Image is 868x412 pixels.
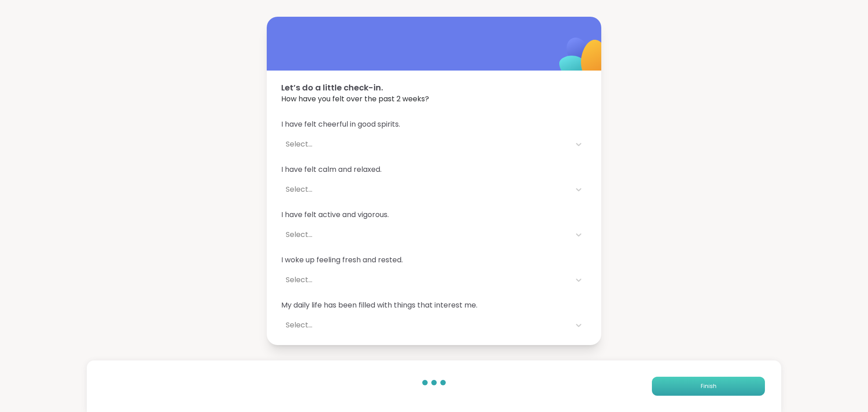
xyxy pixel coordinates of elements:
img: ShareWell Logomark [538,14,628,104]
div: Select... [286,229,566,240]
span: I have felt active and vigorous. [281,209,587,220]
span: Let’s do a little check-in. [281,81,587,94]
span: I woke up feeling fresh and rested. [281,255,587,265]
div: Select... [286,184,566,195]
span: My daily life has been filled with things that interest me. [281,300,587,311]
div: Select... [286,139,566,150]
span: Finish [701,382,717,390]
span: I have felt cheerful in good spirits. [281,119,587,130]
span: How have you felt over the past 2 weeks? [281,94,587,104]
button: Finish [652,377,765,396]
span: I have felt calm and relaxed. [281,164,587,175]
div: Select... [286,275,566,285]
div: Select... [286,320,566,331]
